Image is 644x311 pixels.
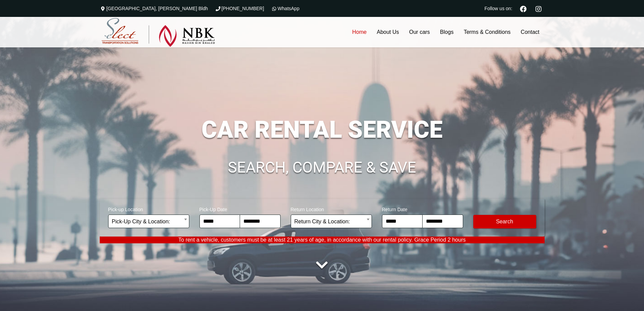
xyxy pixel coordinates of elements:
span: Pick-up Location [108,202,189,215]
a: Terms & Conditions [459,17,516,47]
span: Pick-Up Date [199,202,281,215]
a: Instagram [533,5,545,12]
a: Facebook [517,5,529,12]
a: WhatsApp [271,6,300,11]
a: Blogs [435,17,459,47]
span: Return Date [382,202,463,215]
button: Modify Search [473,215,536,228]
p: To rent a vehicle, customers must be at least 21 years of age, in accordance with our rental poli... [100,237,545,243]
span: Return Location [291,202,372,215]
a: Home [347,17,372,47]
img: Select Rent a Car [101,18,215,47]
a: Our cars [404,17,435,47]
span: Pick-Up City & Location: [112,215,186,228]
a: [PHONE_NUMBER] [215,6,264,11]
span: Return City & Location: [294,215,368,228]
span: Return City & Location: [291,215,372,228]
h1: SEARCH, COMPARE & SAVE [100,160,545,175]
a: About Us [372,17,404,47]
h1: CAR RENTAL SERVICE [100,118,545,141]
span: Pick-Up City & Location: [108,215,189,228]
a: Contact [516,17,544,47]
